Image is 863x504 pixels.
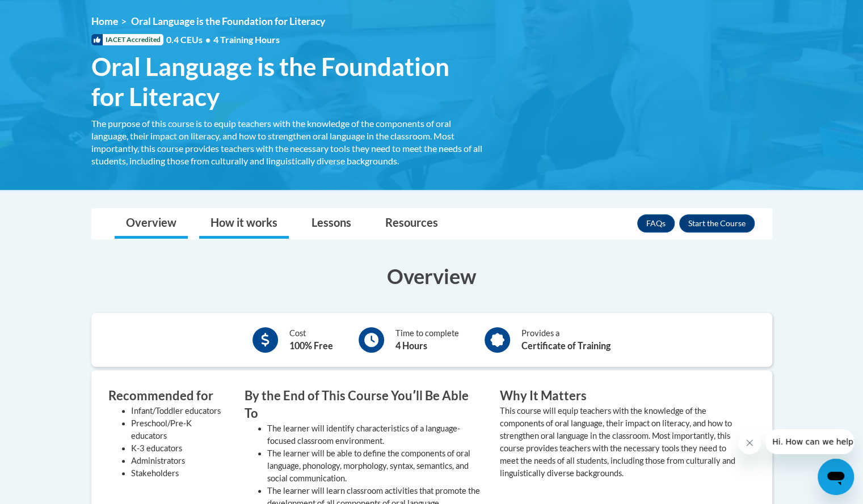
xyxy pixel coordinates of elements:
a: FAQs [637,214,675,232]
h3: By the End of This Course Youʹll Be Able To [245,387,483,422]
span: Oral Language is the Foundation for Literacy [91,52,483,112]
b: 4 Hours [395,340,427,351]
a: Lessons [300,209,363,239]
value: This course will equip teachers with the knowledge of the components of oral language, their impa... [500,406,735,478]
a: Resources [374,209,449,239]
span: IACET Accredited [91,34,163,45]
b: Certificate of Training [521,340,611,351]
div: Time to complete [395,327,459,353]
a: Home [91,15,118,27]
a: How it works [199,209,289,239]
div: Provides a [521,327,611,353]
li: The learner will identify characteristics of a language-focused classroom environment. [267,422,483,447]
button: Enroll [679,214,755,232]
iframe: Close message [738,431,761,454]
li: Preschool/Pre-K educators [131,417,228,442]
div: Cost [289,327,333,353]
li: Stakeholders [131,467,228,480]
iframe: Button to launch messaging window [818,459,854,495]
a: Overview [115,209,188,239]
h3: Recommended for [108,387,228,405]
span: Oral Language is the Foundation for Literacy [131,15,325,27]
li: The learner will be able to define the components of oral language, phonology, morphology, syntax... [267,447,483,485]
iframe: Message from company [765,429,854,454]
li: Administrators [131,455,228,467]
h3: Overview [91,262,772,290]
span: 4 Training Hours [213,34,280,45]
span: 0.4 CEUs [166,33,280,46]
li: K-3 educators [131,442,228,455]
h3: Why It Matters [500,387,738,405]
div: The purpose of this course is to equip teachers with the knowledge of the components of oral lang... [91,117,483,167]
span: Hi. How can we help? [7,8,92,17]
span: • [205,34,211,45]
b: 100% Free [289,340,333,351]
li: Infant/Toddler educators [131,405,228,417]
